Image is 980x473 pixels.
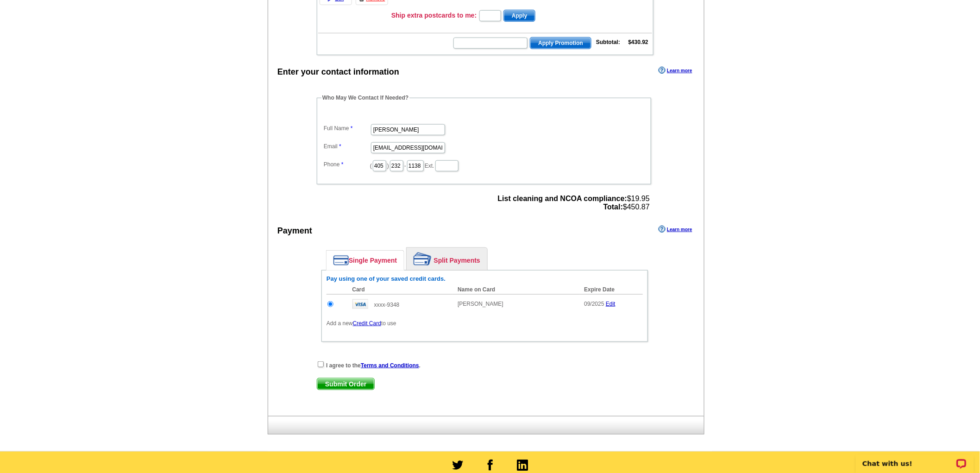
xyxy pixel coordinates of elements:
dd: ( ) - Ext. [321,158,647,172]
strong: I agree to the . [326,362,421,369]
a: Edit [606,301,616,307]
img: visa.gif [352,299,368,309]
a: Learn more [659,67,692,74]
a: Single Payment [327,251,404,270]
strong: Subtotal: [596,39,620,45]
a: Credit Card [353,320,381,327]
span: Apply [504,10,535,21]
div: Enter your contact information [277,66,399,78]
span: Apply Promotion [530,38,591,49]
strong: $430.92 [628,39,648,45]
a: Terms and Conditions [361,362,419,369]
div: Payment [277,225,312,237]
label: Phone [324,160,370,169]
strong: List cleaning and NCOA compliance: [498,195,627,202]
th: Name on Card [453,285,579,295]
button: Apply [503,10,535,22]
a: Split Payments [407,248,487,270]
th: Card [348,285,453,295]
img: split-payment.png [414,252,432,265]
legend: Who May We Contact If Needed? [321,94,409,102]
label: Full Name [324,124,370,132]
img: single-payment.png [333,255,349,265]
button: Apply Promotion [530,37,591,49]
iframe: LiveChat chat widget [850,444,980,473]
label: Email [324,142,370,151]
span: xxxx-9348 [374,302,400,308]
p: Add a new to use [327,319,643,328]
span: $19.95 $450.87 [498,195,650,211]
h6: Pay using one of your saved credit cards. [327,275,643,283]
strong: Total: [603,203,623,211]
th: Expire Date [579,285,643,295]
span: Submit Order [317,378,374,390]
h3: Ship extra postcards to me: [391,11,477,19]
span: [PERSON_NAME] [458,301,503,307]
a: Learn more [659,226,692,233]
span: 09/2025 [584,301,604,307]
